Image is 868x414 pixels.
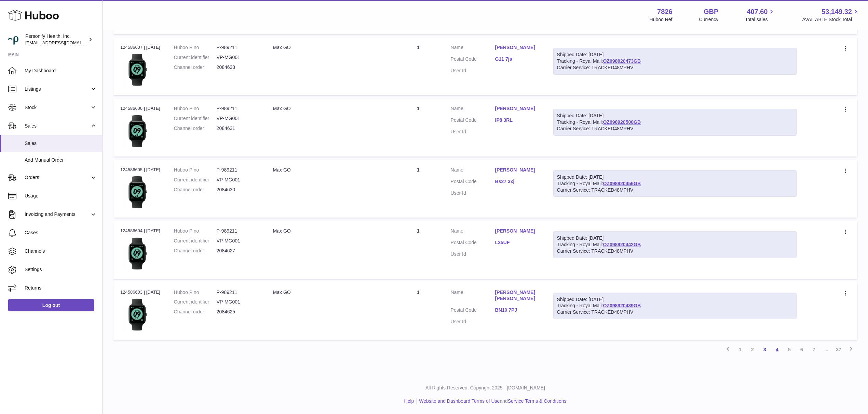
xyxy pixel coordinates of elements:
[557,296,793,303] div: Shipped Date: [DATE]
[120,297,154,331] img: 78261721143674.png
[393,160,444,218] td: 1
[25,211,90,218] span: Invoicing and Payments
[495,289,540,302] a: [PERSON_NAME] [PERSON_NAME]
[217,54,259,61] dd: VP-MG001
[217,299,259,305] dd: VP-MG001
[451,307,495,315] dt: Postal Code
[495,239,540,246] a: L35UF
[273,167,386,173] div: Max GO
[217,64,259,71] dd: 2084633
[217,105,259,112] dd: P-989211
[603,58,641,64] a: OZ098920473GB
[553,170,797,197] div: Tracking - Royal Mail:
[451,319,495,325] dt: User Id
[174,167,217,173] dt: Huboo P no
[174,125,217,132] dt: Channel order
[273,228,386,234] div: Max GO
[217,238,259,244] dd: VP-MG001
[174,187,217,193] dt: Channel order
[495,56,540,62] a: G11 7js
[393,99,444,156] td: 1
[174,289,217,296] dt: Huboo P no
[553,231,797,258] div: Tracking - Royal Mail:
[557,174,793,180] div: Shipped Date: [DATE]
[25,266,97,273] span: Settings
[557,51,793,58] div: Shipped Date: [DATE]
[25,40,100,45] span: [EMAIL_ADDRESS][DOMAIN_NAME]
[704,7,718,16] strong: GBP
[8,299,94,311] a: Log out
[25,104,90,111] span: Stock
[25,193,97,199] span: Usage
[217,115,259,122] dd: VP-MG001
[393,221,444,279] td: 1
[699,16,719,23] div: Currency
[217,177,259,183] dd: VP-MG001
[747,7,768,16] span: 407.60
[822,7,852,16] span: 53,149.32
[273,105,386,112] div: Max GO
[217,125,259,132] dd: 2084631
[451,239,495,248] dt: Postal Code
[120,53,154,87] img: 78261721143674.png
[393,282,444,340] td: 1
[553,293,797,320] div: Tracking - Royal Mail:
[120,114,154,148] img: 78261721143674.png
[650,16,673,23] div: Huboo Ref
[120,228,160,234] div: 124586604 | [DATE]
[832,343,845,356] a: 37
[25,123,90,129] span: Sales
[603,181,641,186] a: OZ098920456GB
[174,44,217,51] dt: Huboo P no
[495,178,540,185] a: Bs27 3xj
[553,48,797,75] div: Tracking - Royal Mail:
[451,178,495,187] dt: Postal Code
[174,309,217,315] dt: Channel order
[802,7,860,23] a: 53,149.32 AVAILABLE Stock Total
[217,44,259,51] dd: P-989211
[120,236,154,270] img: 78261721143674.png
[603,119,641,125] a: OZ098920500GB
[745,16,775,23] span: Total sales
[745,7,775,23] a: 407.60 Total sales
[657,7,673,16] strong: 7826
[120,167,160,173] div: 124586605 | [DATE]
[808,343,820,356] a: 7
[451,289,495,304] dt: Name
[451,167,495,175] dt: Name
[557,125,793,132] div: Carrier Service: TRACKED48MPHV
[108,385,863,391] p: All Rights Reserved. Copyright 2025 - [DOMAIN_NAME]
[8,34,18,45] img: internalAdmin-7826@internal.huboo.com
[120,105,160,112] div: 124586606 | [DATE]
[174,105,217,112] dt: Huboo P no
[404,398,414,404] a: Help
[273,289,386,296] div: Max GO
[783,343,796,356] a: 5
[120,175,154,209] img: 78261721143674.png
[603,303,641,308] a: OZ098920439GB
[120,289,160,295] div: 124586603 | [DATE]
[495,105,540,112] a: [PERSON_NAME]
[557,235,793,241] div: Shipped Date: [DATE]
[451,129,495,135] dt: User Id
[174,228,217,234] dt: Huboo P no
[217,289,259,296] dd: P-989211
[451,105,495,114] dt: Name
[557,187,793,193] div: Carrier Service: TRACKED48MPHV
[734,343,746,356] a: 1
[451,190,495,196] dt: User Id
[25,33,87,46] div: Personify Health, Inc.
[495,117,540,123] a: IP8 3RL
[25,140,97,147] span: Sales
[802,16,860,23] span: AVAILABLE Stock Total
[495,228,540,234] a: [PERSON_NAME]
[25,86,90,92] span: Listings
[25,68,97,74] span: My Dashboard
[451,117,495,125] dt: Postal Code
[771,343,783,356] a: 4
[557,309,793,315] div: Carrier Service: TRACKED48MPHV
[174,115,217,122] dt: Current identifier
[603,242,641,247] a: OZ098920442GB
[419,398,500,404] a: Website and Dashboard Terms of Use
[217,309,259,315] dd: 2084625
